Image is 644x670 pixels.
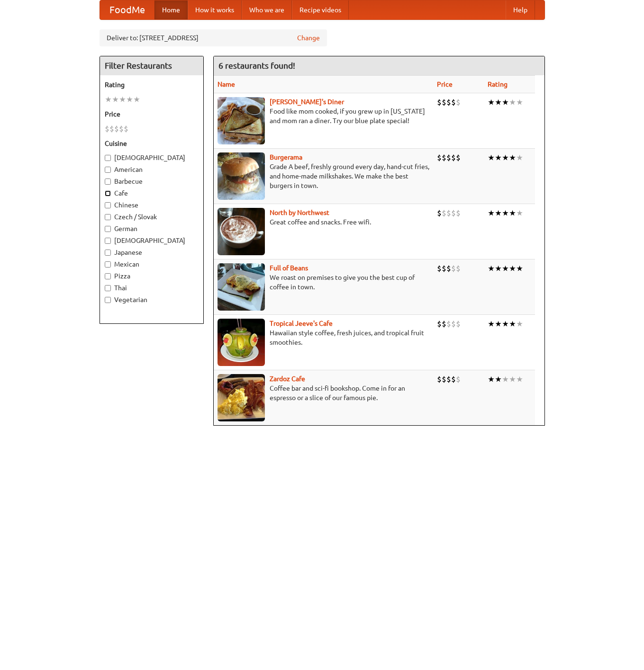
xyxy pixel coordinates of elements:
[270,320,333,327] a: Tropical Jeeve's Cafe
[218,384,429,402] p: Coffee bar and sci-fi bookshop. Come in for an espresso or a slice of our famous pie.
[126,94,133,105] li: ★
[516,97,523,107] li: ★
[488,208,495,218] li: ★
[218,152,265,200] img: burgerama.jpg
[218,328,429,347] p: Hawaiian style coffee, fresh juices, and tropical fruit smoothies.
[218,97,265,144] img: sallys.jpg
[218,80,235,88] a: Name
[451,374,456,384] li: $
[456,319,461,329] li: $
[105,238,111,244] input: [DEMOGRAPHIC_DATA]
[119,124,124,134] li: $
[495,263,502,274] li: ★
[495,374,502,384] li: ★
[488,152,495,163] li: ★
[516,319,523,329] li: ★
[446,374,451,384] li: $
[270,153,302,161] a: Burgerama
[456,152,461,163] li: $
[437,319,442,329] li: $
[154,0,188,19] a: Home
[502,319,509,329] li: ★
[442,319,446,329] li: $
[105,124,109,134] li: $
[297,33,320,43] a: Change
[437,80,453,88] a: Price
[105,190,111,197] input: Cafe
[100,56,203,75] h4: Filter Restaurants
[105,139,199,148] h5: Cuisine
[105,179,111,185] input: Barbecue
[451,152,456,163] li: $
[456,263,461,274] li: $
[451,319,456,329] li: $
[509,208,516,218] li: ★
[218,208,265,255] img: north.jpg
[495,208,502,218] li: ★
[218,273,429,292] p: We roast on premises to give you the best cup of coffee in town.
[446,152,451,163] li: $
[488,374,495,384] li: ★
[218,107,429,125] p: Food like mom cooked, if you grew up in [US_STATE] and mom ran a diner. Try our blue plate special!
[442,208,446,218] li: $
[270,209,329,216] a: North by Northwest
[437,208,442,218] li: $
[456,208,461,218] li: $
[495,319,502,329] li: ★
[105,188,199,198] label: Cafe
[100,29,327,46] div: Deliver to: [STREET_ADDRESS]
[270,264,308,272] a: Full of Beans
[495,152,502,163] li: ★
[100,0,154,19] a: FoodMe
[437,374,442,384] li: $
[488,80,508,88] a: Rating
[509,97,516,107] li: ★
[442,374,446,384] li: $
[105,259,199,269] label: Mexican
[119,94,126,105] li: ★
[105,261,111,268] input: Mexican
[502,97,509,107] li: ★
[218,319,265,366] img: jeeves.jpg
[105,283,199,293] label: Thai
[451,263,456,274] li: $
[105,250,111,256] input: Japanese
[105,153,199,162] label: [DEMOGRAPHIC_DATA]
[456,97,461,107] li: $
[112,94,119,105] li: ★
[105,297,111,303] input: Vegetarian
[133,94,140,105] li: ★
[218,263,265,311] img: beans.jpg
[270,375,305,383] a: Zardoz Cafe
[437,97,442,107] li: $
[488,263,495,274] li: ★
[105,285,111,291] input: Thai
[446,97,451,107] li: $
[437,152,442,163] li: $
[218,374,265,421] img: zardoz.jpg
[509,319,516,329] li: ★
[516,208,523,218] li: ★
[446,263,451,274] li: $
[105,214,111,220] input: Czech / Slovak
[502,208,509,218] li: ★
[105,200,199,210] label: Chinese
[105,80,199,89] h5: Rating
[270,98,344,106] a: [PERSON_NAME]'s Diner
[442,152,446,163] li: $
[509,374,516,384] li: ★
[114,124,119,134] li: $
[506,0,535,19] a: Help
[242,0,292,19] a: Who we are
[105,271,199,281] label: Pizza
[446,319,451,329] li: $
[105,236,199,245] label: [DEMOGRAPHIC_DATA]
[509,263,516,274] li: ★
[109,124,114,134] li: $
[105,165,199,174] label: American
